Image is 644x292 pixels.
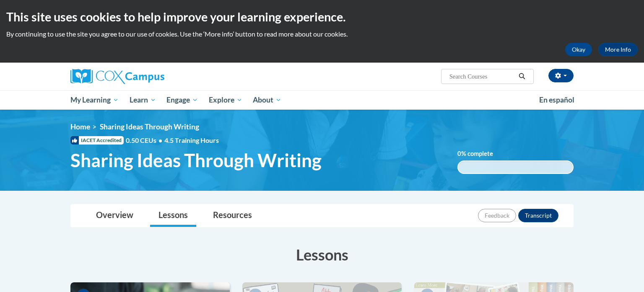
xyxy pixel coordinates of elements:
[449,71,516,82] input: Search Courses
[70,69,230,84] a: Cox Campus
[164,136,219,144] span: 4.5 Training Hours
[539,95,574,104] span: En español
[126,136,164,145] span: 0.50 CEUs
[457,149,506,158] label: % complete
[100,122,199,131] span: Sharing Ideas Through Writing
[58,90,586,110] div: Main menu
[158,136,162,144] span: •
[478,209,516,222] button: Feedback
[205,205,260,227] a: Resources
[150,205,196,227] a: Lessons
[70,244,574,265] h3: Lessons
[124,90,161,110] a: Learn
[203,90,248,110] a: Explore
[598,43,638,56] a: More Info
[548,69,574,82] button: Account Settings
[70,136,124,145] span: IACET Accredited
[457,150,461,157] span: 0
[88,205,142,227] a: Overview
[6,8,638,25] h2: This site uses cookies to help improve your learning experience.
[70,69,164,84] img: Cox Campus
[565,43,592,56] button: Okay
[534,91,580,109] a: En español
[161,90,203,110] a: Engage
[70,122,90,131] a: Home
[248,90,287,110] a: About
[70,149,322,171] span: Sharing Ideas Through Writing
[209,95,242,105] span: Explore
[516,71,528,82] button: Search
[253,95,281,105] span: About
[166,95,198,105] span: Engage
[65,90,124,110] a: My Learning
[518,209,558,222] button: Transcript
[70,95,119,105] span: My Learning
[6,29,638,39] p: By continuing to use the site you agree to our use of cookies. Use the ‘More info’ button to read...
[130,95,156,105] span: Learn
